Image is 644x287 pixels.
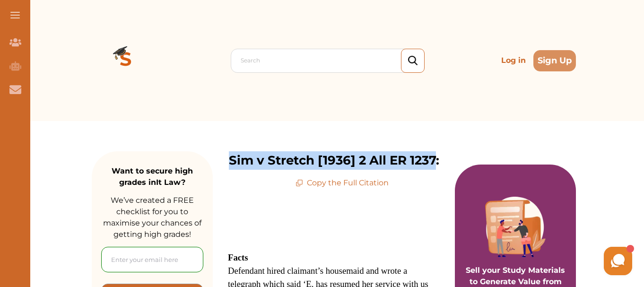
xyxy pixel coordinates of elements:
[228,252,248,262] span: Facts
[112,166,193,187] strong: Want to secure high grades in It Law ?
[296,177,389,189] p: Copy the Full Citation
[533,50,576,71] button: Sign Up
[485,197,546,257] img: Purple card image
[408,56,418,66] img: search_icon
[497,51,530,70] p: Log in
[92,26,160,95] img: Logo
[103,196,201,239] span: We’ve created a FREE checklist for you to maximise your chances of getting high grades!
[101,247,203,272] input: Enter your email here
[229,151,439,170] p: Sim v Stretch [1936] 2 All ER 1237:
[417,244,635,278] iframe: HelpCrunch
